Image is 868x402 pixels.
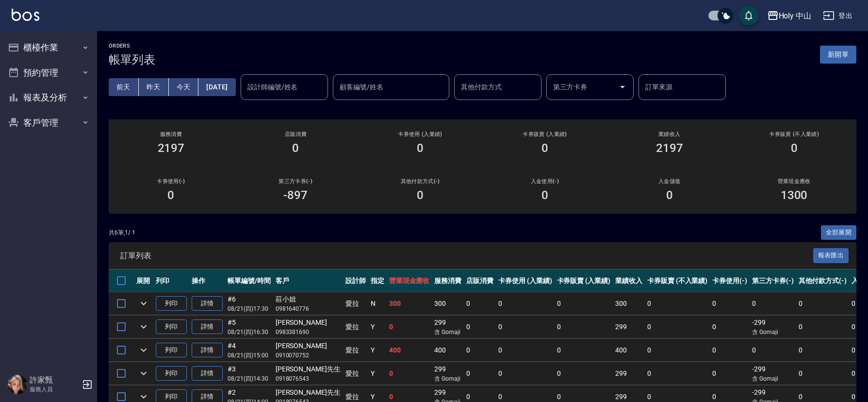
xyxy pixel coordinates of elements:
td: 0 [496,292,555,315]
td: 0 [464,339,496,362]
td: 0 [555,316,613,338]
h3: 2197 [158,141,185,155]
button: 新開單 [820,46,856,64]
p: 0983381690 [276,328,341,336]
td: 0 [387,362,432,385]
p: 0910070752 [276,351,341,360]
td: 0 [710,362,750,385]
h3: 2197 [656,141,683,155]
td: 0 [750,292,796,315]
button: 客戶管理 [4,110,93,135]
div: 莊小姐 [276,294,341,304]
p: 含 Gomaji [752,328,794,336]
button: 今天 [169,78,199,96]
th: 卡券販賣 (不入業績) [645,269,710,292]
td: 0 [555,362,613,385]
td: 0 [710,339,750,362]
td: 0 [710,292,750,315]
button: expand row [136,296,151,311]
a: 詳情 [192,343,223,358]
th: 業績收入 [613,269,645,292]
td: 0 [796,292,850,315]
th: 操作 [189,269,225,292]
td: 300 [613,292,645,315]
button: 前天 [109,78,139,96]
th: 卡券販賣 (入業績) [555,269,613,292]
h3: 0 [417,188,424,202]
td: 0 [496,339,555,362]
td: 0 [796,362,850,385]
p: 共 6 筆, 1 / 1 [109,228,135,237]
td: 0 [387,316,432,338]
th: 列印 [153,269,189,292]
h3: 0 [417,141,424,155]
th: 指定 [368,269,387,292]
p: 含 Gomaji [752,374,794,383]
td: 0 [645,316,710,338]
button: Holy 中山 [763,6,816,26]
button: 昨天 [139,78,169,96]
button: 列印 [156,343,187,358]
h3: 0 [292,141,299,155]
td: 300 [387,292,432,315]
td: 400 [613,339,645,362]
button: 列印 [156,366,187,381]
p: 含 Gomaji [434,374,461,383]
td: 0 [796,316,850,338]
img: Logo [12,9,39,21]
td: 0 [464,292,496,315]
td: 0 [645,339,710,362]
td: 愛拉 [343,292,368,315]
button: 報表匯出 [813,248,849,263]
h3: 0 [541,188,548,202]
button: 報表及分析 [4,85,93,110]
button: [DATE] [198,78,235,96]
td: #5 [225,316,273,338]
td: 299 [613,362,645,385]
td: 愛拉 [343,339,368,362]
h3: 0 [666,188,673,202]
h2: 店販消費 [245,131,346,137]
h3: 0 [541,141,548,155]
h2: 卡券使用 (入業績) [370,131,471,137]
h2: 入金使用(-) [494,178,595,184]
td: 0 [555,339,613,362]
h2: ORDERS [109,43,155,49]
a: 詳情 [192,296,223,311]
td: #3 [225,362,273,385]
h2: 第三方卡券(-) [245,178,346,184]
button: 預約管理 [4,60,93,85]
td: 0 [645,292,710,315]
td: Y [368,362,387,385]
h2: 卡券販賣 (入業績) [494,131,595,137]
p: 08/21 (四) 17:30 [228,304,271,313]
img: Person [8,375,27,394]
td: 愛拉 [343,316,368,338]
h3: 1300 [781,188,808,202]
button: 全部展開 [821,225,857,240]
h5: 許家甄 [30,375,79,385]
th: 其他付款方式(-) [796,269,850,292]
th: 設計師 [343,269,368,292]
p: 含 Gomaji [434,328,461,336]
td: #4 [225,339,273,362]
td: Y [368,339,387,362]
h2: 卡券使用(-) [120,178,222,184]
td: 0 [496,316,555,338]
button: expand row [136,319,151,334]
button: 登出 [819,7,856,25]
td: 0 [750,339,796,362]
p: 0981640776 [276,304,341,313]
h3: 服務消費 [120,131,222,137]
button: expand row [136,366,151,381]
div: [PERSON_NAME] [276,341,341,351]
a: 新開單 [820,50,856,59]
td: 0 [645,362,710,385]
div: [PERSON_NAME] [276,318,341,328]
a: 詳情 [192,319,223,335]
div: [PERSON_NAME]先生 [276,387,341,398]
th: 服務消費 [432,269,464,292]
h2: 業績收入 [619,131,720,137]
h3: 帳單列表 [109,53,155,67]
p: 08/21 (四) 14:30 [228,374,271,383]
